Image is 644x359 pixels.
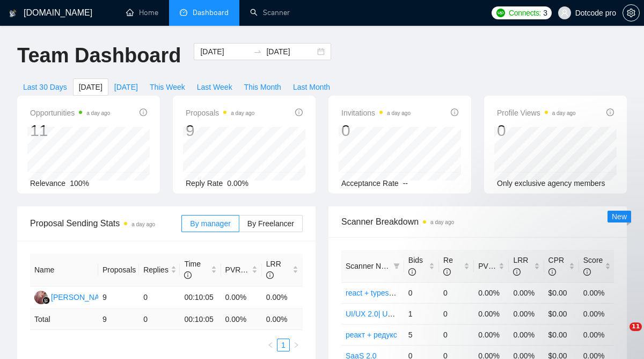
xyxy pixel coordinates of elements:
td: 0.00 % [262,309,303,330]
iframe: Intercom live chat [608,322,633,348]
li: Next Page [290,339,303,351]
td: 00:10:05 [180,286,221,309]
span: PVR [225,265,251,274]
button: [DATE] [108,78,144,96]
a: 1 [277,339,289,351]
span: Proposals [103,264,136,276]
time: a day ago [231,110,254,116]
li: Previous Page [264,339,277,351]
span: filter [391,258,402,274]
span: Opportunities [30,106,110,119]
time: a day ago [387,110,411,116]
button: right [290,339,303,351]
img: logo [9,5,17,22]
button: This Month [238,78,287,96]
input: End date [266,46,315,58]
span: -- [403,179,408,188]
span: Only exclusive agency members [497,179,605,188]
a: searchScanner [250,8,290,17]
div: 9 [186,120,254,141]
span: [DATE] [114,81,138,93]
th: Proposals [98,254,139,286]
span: filter [393,263,400,269]
span: info-circle [295,109,303,116]
button: left [264,339,277,351]
td: 0.00% [262,286,303,309]
span: left [267,342,274,348]
span: This Week [150,81,185,93]
img: gigradar-bm.png [42,297,50,304]
td: 1 [404,303,439,324]
span: By manager [190,219,230,228]
span: New [612,212,627,221]
span: 100% [70,179,89,188]
span: info-circle [266,271,274,279]
td: 0.00% [509,324,544,345]
td: 0.00 % [221,309,262,330]
button: [DATE] [73,78,108,96]
div: 0 [497,120,576,141]
h1: Team Dashboard [17,43,181,68]
img: DS [34,291,48,304]
span: Invitations [341,106,411,119]
span: swap-right [253,47,262,56]
span: 3 [543,7,547,19]
td: 0 [439,324,474,345]
span: Connects: [509,7,541,19]
span: This Month [244,81,281,93]
span: right [293,342,299,348]
img: upwork-logo.png [496,9,505,17]
span: Relevance [30,179,65,188]
span: Dashboard [193,8,229,17]
time: a day ago [430,219,454,225]
a: react + typescript Юля [346,289,421,297]
span: Profile Views [497,106,576,119]
time: a day ago [552,110,576,116]
a: UI/UX 2.0| UX/UI | design [346,310,430,318]
span: info-circle [140,109,147,116]
li: 1 [277,339,290,351]
a: homeHome [126,8,158,17]
span: to [253,47,262,56]
span: [DATE] [79,81,103,93]
td: 5 [404,324,439,345]
td: 0.00% [221,286,262,309]
td: 00:10:05 [180,309,221,330]
span: Proposals [186,106,254,119]
td: $0.00 [544,324,579,345]
a: setting [623,9,640,17]
span: By Freelancer [247,219,294,228]
span: Time [184,260,201,280]
span: 0.00% [227,179,248,188]
span: info-circle [451,109,458,116]
td: 0.00% [579,324,614,345]
span: Last 30 Days [23,81,67,93]
span: Last Week [197,81,232,93]
a: реакт + редукс [346,331,397,339]
div: 11 [30,120,110,141]
span: setting [623,9,639,17]
span: LRR [266,260,281,280]
td: 9 [98,286,139,309]
time: a day ago [86,110,110,116]
span: Replies [143,264,169,276]
th: Replies [139,254,180,286]
span: Bids [408,256,423,276]
span: dashboard [180,9,187,16]
button: Last 30 Days [17,78,73,96]
button: This Week [144,78,191,96]
span: Last Month [293,81,330,93]
span: info-circle [408,268,416,276]
td: 9 [98,309,139,330]
span: 11 [630,322,642,331]
td: 0.00% [474,324,509,345]
a: DS[PERSON_NAME] [34,292,113,301]
div: 0 [341,120,411,141]
div: [PERSON_NAME] [51,291,113,303]
span: Scanner Name [346,262,396,270]
span: Reply Rate [186,179,223,188]
span: Acceptance Rate [341,179,399,188]
button: setting [623,4,640,21]
button: Last Week [191,78,238,96]
span: Proposal Sending Stats [30,217,181,230]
